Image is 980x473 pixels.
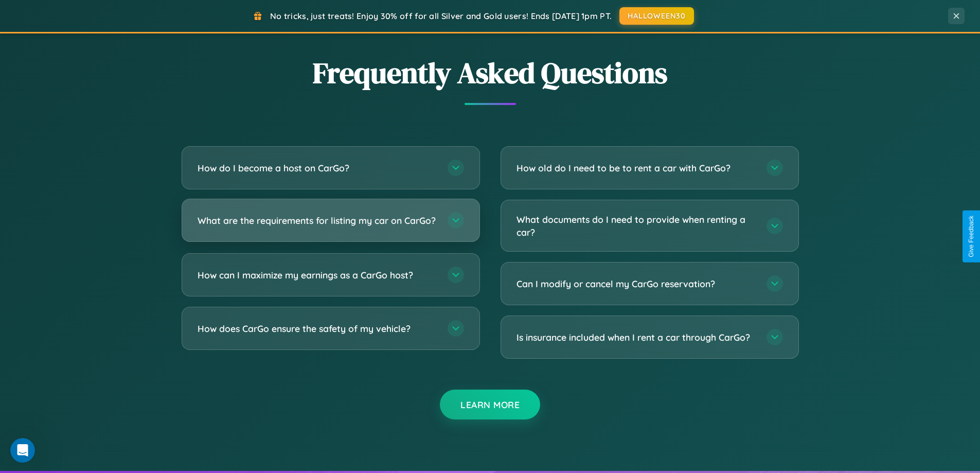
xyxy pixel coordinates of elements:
button: HALLOWEEN30 [619,7,694,25]
h3: How can I maximize my earnings as a CarGo host? [198,269,437,282]
h2: Frequently Asked Questions [182,53,799,93]
h3: How do I become a host on CarGo? [198,162,437,174]
h3: How does CarGo ensure the safety of my vehicle? [198,322,437,335]
h3: How old do I need to be to rent a car with CarGo? [516,162,756,174]
div: Give Feedback [968,216,975,257]
h3: Can I modify or cancel my CarGo reservation? [516,277,756,290]
button: Learn More [440,390,540,419]
span: No tricks, just treats! Enjoy 30% off for all Silver and Gold users! Ends [DATE] 1pm PT. [270,11,612,21]
h3: What documents do I need to provide when renting a car? [516,213,756,238]
h3: Is insurance included when I rent a car through CarGo? [516,331,756,344]
h3: What are the requirements for listing my car on CarGo? [198,214,437,227]
iframe: Intercom live chat [10,438,35,463]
